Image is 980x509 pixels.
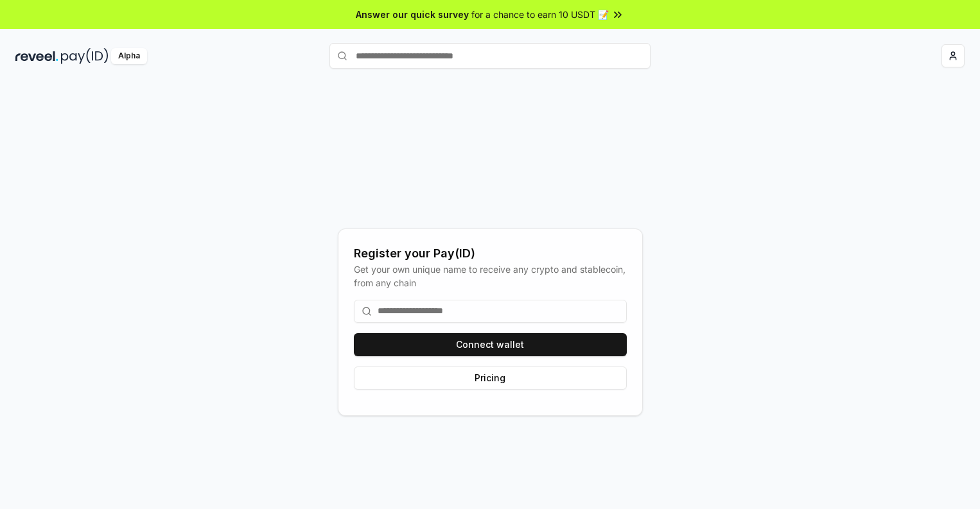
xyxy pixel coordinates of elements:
button: Pricing [354,367,627,390]
div: Register your Pay(ID) [354,245,627,263]
span: Answer our quick survey [356,8,469,21]
img: reveel_dark [15,48,58,64]
div: Get your own unique name to receive any crypto and stablecoin, from any chain [354,263,627,289]
span: for a chance to earn 10 USDT 📝 [471,8,609,21]
img: pay_id [61,48,109,64]
button: Connect wallet [354,333,627,356]
div: Alpha [111,48,147,64]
